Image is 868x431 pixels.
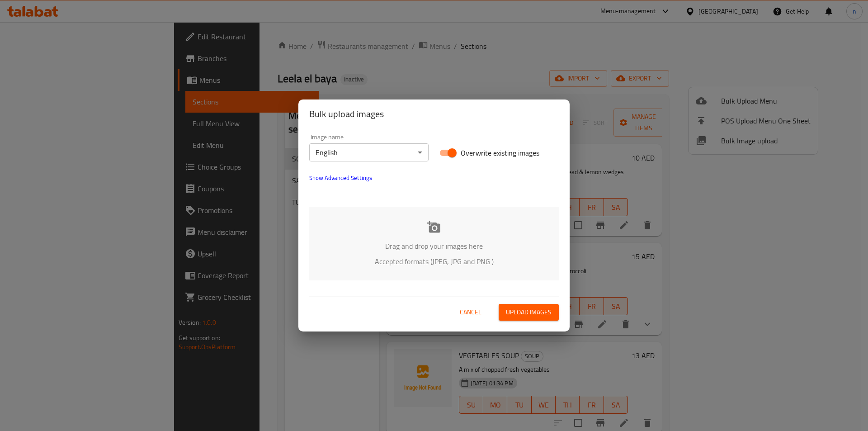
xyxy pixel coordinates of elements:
[323,256,545,267] p: Accepted formats (JPEG, JPG and PNG )
[506,307,552,318] span: Upload images
[309,107,559,121] h2: Bulk upload images
[309,172,372,183] span: Show Advanced Settings
[461,147,539,158] span: Overwrite existing images
[456,304,485,321] button: Cancel
[309,143,429,161] div: English
[304,167,377,189] button: show more
[460,307,481,318] span: Cancel
[499,304,559,321] button: Upload images
[323,241,545,251] p: Drag and drop your images here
